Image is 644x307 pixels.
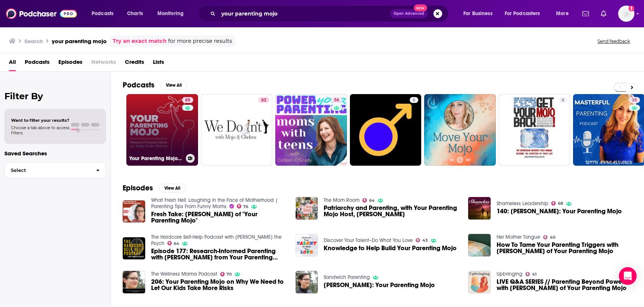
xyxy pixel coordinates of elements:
[416,238,428,242] a: 43
[410,97,418,103] a: 6
[86,8,123,20] button: open menu
[324,205,459,217] span: Patriarchy and Parenting, with Your Parenting Mojo Host, [PERSON_NAME]
[324,282,435,288] span: [PERSON_NAME]: Your Parenting Mojo
[275,94,347,166] a: 56
[558,202,563,205] span: 68
[497,279,632,291] span: LIVE Q&A SERIES // Parenting Beyond Power with [PERSON_NAME] of Your Parenting Mojo
[123,183,185,193] a: EpisodesView All
[25,56,50,71] a: Podcasts
[296,234,318,256] a: Knowledge to Help Build Your Parenting Mojo
[58,56,82,71] a: Episodes
[505,8,540,19] span: For Podcasters
[562,97,564,104] span: 6
[123,271,145,293] img: 206: Your Parenting Mojo on Why We Need to Let Our Kids Take More Risks
[9,56,16,71] a: All
[24,38,43,45] h3: Search
[127,8,143,19] span: Charts
[543,235,555,239] a: 40
[218,8,390,20] input: Search podcasts, credits, & more...
[5,168,90,173] span: Select
[160,81,187,90] button: View All
[123,183,153,193] h2: Episodes
[151,197,278,210] a: What Fresh Hell: Laughing in the Face of Motherhood | Parenting Tips From Funny Moms
[497,242,632,254] span: How To Tame Your Parenting Triggers with [PERSON_NAME] of Your Parenting Mojo
[159,184,185,193] button: View All
[151,271,217,277] a: The Wellness Mama Podcast
[350,94,422,166] a: 6
[324,197,360,203] a: The Mom Room
[123,80,154,90] h2: Podcasts
[628,6,634,11] svg: Add a profile image
[331,97,342,103] a: 56
[125,56,144,71] a: Credits
[463,8,493,19] span: For Business
[123,200,145,223] a: Fresh Take: Jen Lumanlan of "Your Parenting Mojo"
[525,272,536,276] a: 41
[414,4,427,11] span: New
[393,12,424,15] span: Open Advanced
[618,6,634,22] img: User Profile
[153,56,164,71] a: Lists
[497,208,622,214] a: 140: Jen Lumanlan: Your Parenting Mojo
[11,118,69,123] span: Want to filter your results?
[243,205,248,208] span: 76
[237,204,249,208] a: 76
[324,245,457,251] a: Knowledge to Help Build Your Parenting Mojo
[468,271,491,293] img: LIVE Q&A SERIES // Parenting Beyond Power with Jen Lumanlan of Your Parenting Mojo
[6,7,77,21] img: Podchaser - Follow, Share and Rate Podcasts
[258,97,269,103] a: 62
[551,8,578,20] button: open menu
[129,155,183,162] h3: Your Parenting Mojo - Respectful, research-based parenting ideas to help kids thrive
[499,94,570,166] a: 6
[151,234,282,246] a: The Hardcore Self-Help Podcast with Duff the Psych
[632,97,637,104] span: 38
[296,271,318,293] a: Jen Lumanlan: Your Parenting Mojo
[182,97,193,103] a: 65
[167,241,180,245] a: 64
[92,8,113,19] span: Podcasts
[296,197,318,220] img: Patriarchy and Parenting, with Your Parenting Mojo Host, Jen Lumanlan
[52,38,107,45] h3: your parenting mojo
[122,8,147,20] a: Charts
[550,236,555,239] span: 40
[468,197,491,220] img: 140: Jen Lumanlan: Your Parenting Mojo
[595,38,632,44] button: Send feedback
[324,205,459,217] a: Patriarchy and Parenting, with Your Parenting Mojo Host, Jen Lumanlan
[618,6,634,22] button: Show profile menu
[151,211,287,224] a: Fresh Take: Jen Lumanlan of "Your Parenting Mojo"
[598,7,609,20] a: Show notifications dropdown
[126,94,198,166] a: 65Your Parenting Mojo - Respectful, research-based parenting ideas to help kids thrive
[497,208,622,214] span: 140: [PERSON_NAME]: Your Parenting Mojo
[362,198,375,203] a: 64
[619,267,637,285] div: Open Intercom Messenger
[559,97,567,103] a: 6
[324,237,413,244] a: Discover Your Talent–Do What You Love
[123,237,145,260] img: Episode 177: Research-Informed Parenting with Jen Lumanlan from Your Parenting Mojo
[629,97,640,103] a: 38
[185,97,190,104] span: 65
[468,234,491,256] img: How To Tame Your Parenting Triggers with Jen Lumalan of Your Parenting Mojo
[168,37,232,45] span: for more precise results
[497,271,522,277] a: Upbringing
[500,8,551,20] button: open menu
[579,7,592,20] a: Show notifications dropdown
[458,8,502,20] button: open menu
[4,162,106,179] button: Select
[151,279,287,291] a: 206: Your Parenting Mojo on Why We Need to Let Our Kids Take More Risks
[151,211,287,224] span: Fresh Take: [PERSON_NAME] of "Your Parenting Mojo"
[497,234,540,240] a: Her Mother Tongue
[11,125,69,135] span: Choose a tab above to access filters.
[201,94,273,166] a: 62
